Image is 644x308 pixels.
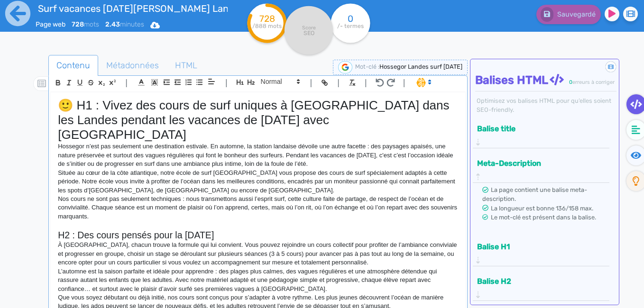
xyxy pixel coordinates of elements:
span: minutes [105,20,144,28]
span: Aligment [205,76,218,87]
span: mots [72,20,99,28]
tspan: /888 mots [252,23,282,29]
span: Page web [36,20,65,28]
a: HTML [167,55,205,76]
span: | [125,76,128,89]
button: Balise H1 [474,239,601,254]
span: | [225,76,228,89]
span: erreurs à corriger [572,79,615,85]
b: 2.43 [105,20,120,28]
tspan: SEO [303,29,314,36]
span: 0 [569,79,572,85]
span: Métadonnées [99,53,166,78]
button: Balise title [474,121,601,136]
span: La longueur est bonne 136/158 max. [491,205,593,212]
b: 728 [72,20,84,28]
span: | [365,76,367,89]
h2: H2 : Des cours pensés pour la [DATE] [58,230,458,241]
h1: 🙂 H1 : Vivez des cours de surf uniques à [GEOGRAPHIC_DATA] dans les Landes pendant les vacances d... [58,98,458,143]
div: Balise H1 [474,239,607,266]
tspan: 0 [348,13,353,24]
span: Sauvegardé [557,10,596,18]
span: | [310,76,313,89]
p: Hossegor n’est pas seulement une destination estivale. En automne, la station landaise dévoile un... [58,142,458,168]
span: I.Assistant [412,77,434,88]
div: Optimisez vos balises HTML pour qu’elles soient SEO-friendly. [475,96,616,114]
button: Balise H2 [474,273,601,289]
span: Le mot-clé est présent dans la balise. [491,214,596,221]
p: L’automne est la saison parfaite et idéale pour apprendre : des plages plus calmes, des vagues ré... [58,267,458,293]
img: google-serp-logo.png [338,61,352,73]
div: Balise H2 [474,273,607,300]
div: Meta-Description [474,155,607,182]
button: Sauvegardé [536,5,601,24]
span: La page contient une balise meta-description. [482,186,587,202]
a: Métadonnées [98,55,167,76]
tspan: Score [302,25,315,31]
div: Balise title [474,121,607,148]
button: Meta-Description [474,155,601,171]
a: Contenu [48,55,98,76]
span: HTML [167,53,205,78]
tspan: 728 [259,13,275,24]
h4: Balises HTML [475,73,616,87]
span: Contenu [49,53,98,78]
input: title [36,1,229,16]
span: Hossegor Landes surf [DATE] [379,63,462,70]
span: Mot-clé : [355,63,379,70]
p: À [GEOGRAPHIC_DATA], chacun trouve la formule qui lui convient. Vous pouvez rejoindre un cours co... [58,241,458,267]
tspan: /- termes [337,23,364,29]
span: | [337,76,340,89]
span: | [403,76,405,89]
p: Située au cœur de la côte atlantique, notre école de surf [GEOGRAPHIC_DATA] vous propose des cour... [58,169,458,195]
p: Nos cours ne sont pas seulement techniques : nous transmettons aussi l’esprit surf, cette culture... [58,195,458,221]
